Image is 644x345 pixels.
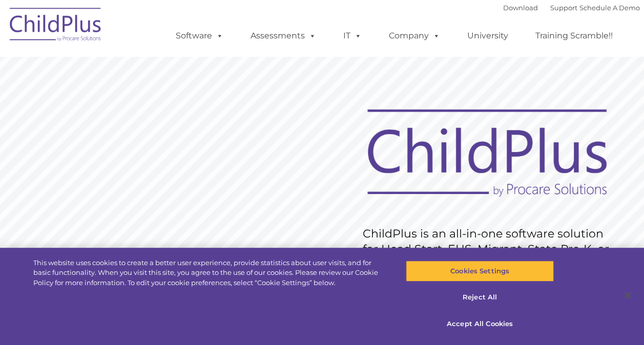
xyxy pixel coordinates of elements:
button: Accept All Cookies [406,313,554,335]
button: Close [616,284,639,307]
div: This website uses cookies to create a better user experience, provide statistics about user visit... [33,258,386,288]
button: Cookies Settings [406,261,554,282]
a: University [457,26,518,46]
a: Schedule A Demo [579,4,640,12]
a: Support [550,4,577,12]
a: Software [165,26,234,46]
a: IT [333,26,372,46]
button: Reject All [406,287,554,309]
a: Assessments [240,26,326,46]
a: Company [379,26,450,46]
font: | [503,4,640,12]
a: Training Scramble!! [525,26,623,46]
a: Download [503,4,538,12]
img: ChildPlus by Procare Solutions [5,1,107,52]
rs-layer: ChildPlus is an all-in-one software solution for Head Start, EHS, Migrant, State Pre-K, or other ... [363,226,617,334]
